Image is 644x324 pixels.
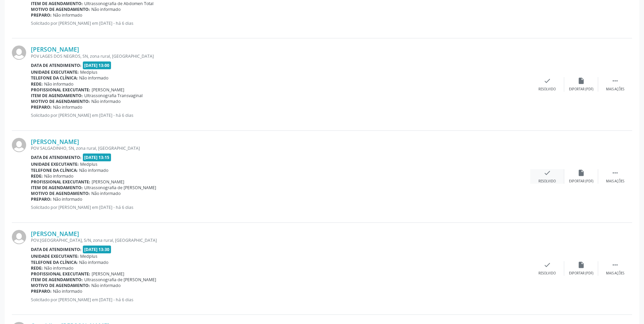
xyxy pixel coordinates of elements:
span: Ultrassonografia Transvaginal [84,93,143,98]
span: Não informado [53,196,82,202]
div: Exportar (PDF) [569,271,593,276]
i: check [544,261,551,269]
b: Telefone da clínica: [31,167,78,173]
div: Resolvido [538,87,556,92]
img: img [12,46,26,60]
b: Rede: [31,81,43,87]
i: check [544,169,551,177]
span: Não informado [91,6,121,12]
i: check [544,77,551,85]
b: Unidade executante: [31,253,79,259]
span: Não informado [44,81,73,87]
div: Mais ações [606,271,624,276]
span: Ultrassonografia de [PERSON_NAME] [84,185,156,191]
span: Não informado [53,104,82,110]
i: insert_drive_file [577,169,585,177]
span: Não informado [79,167,108,173]
b: Rede: [31,173,43,179]
i:  [611,169,619,177]
i:  [611,77,619,85]
div: Resolvido [538,271,556,276]
p: Solicitado por [PERSON_NAME] em [DATE] - há 6 dias [31,204,530,210]
div: POV SALGADINHO, SN, zona rural, [GEOGRAPHIC_DATA] [31,145,530,151]
i: insert_drive_file [577,77,585,85]
span: Não informado [91,191,121,196]
span: [PERSON_NAME] [92,87,124,93]
b: Motivo de agendamento: [31,191,90,196]
b: Preparo: [31,196,52,202]
span: Medplus [80,69,97,75]
span: Não informado [91,98,121,104]
b: Telefone da clínica: [31,259,78,265]
b: Data de atendimento: [31,62,81,68]
b: Unidade executante: [31,69,79,75]
span: [PERSON_NAME] [92,179,124,185]
b: Motivo de agendamento: [31,283,90,288]
span: [PERSON_NAME] [92,271,124,277]
span: Não informado [44,265,73,271]
b: Unidade executante: [31,161,79,167]
a: [PERSON_NAME] [31,46,79,53]
span: Não informado [79,75,108,81]
span: [DATE] 13:15 [83,154,111,161]
span: Não informado [53,12,82,18]
a: [PERSON_NAME] [31,230,79,237]
p: Solicitado por [PERSON_NAME] em [DATE] - há 6 dias [31,112,530,118]
b: Item de agendamento: [31,185,83,191]
span: [DATE] 13:30 [83,246,111,253]
b: Data de atendimento: [31,247,81,252]
div: Exportar (PDF) [569,87,593,92]
b: Preparo: [31,104,52,110]
span: Não informado [53,288,82,294]
div: Exportar (PDF) [569,179,593,184]
a: [PERSON_NAME] [31,138,79,145]
span: Medplus [80,253,97,259]
b: Preparo: [31,288,52,294]
div: Mais ações [606,87,624,92]
div: Resolvido [538,179,556,184]
span: Não informado [91,283,121,288]
b: Item de agendamento: [31,277,83,283]
b: Telefone da clínica: [31,75,78,81]
p: Solicitado por [PERSON_NAME] em [DATE] - há 6 dias [31,297,530,303]
span: Ultrassonografia de Abdomen Total [84,1,153,6]
b: Preparo: [31,12,52,18]
span: Ultrassonografia de [PERSON_NAME] [84,277,156,283]
b: Motivo de agendamento: [31,98,90,104]
b: Data de atendimento: [31,155,81,160]
img: img [12,138,26,152]
b: Profissional executante: [31,179,90,185]
i:  [611,261,619,269]
img: img [12,230,26,244]
div: POV.[GEOGRAPHIC_DATA], S/N, zona rural, [GEOGRAPHIC_DATA] [31,237,530,243]
b: Profissional executante: [31,87,90,93]
b: Motivo de agendamento: [31,6,90,12]
i: insert_drive_file [577,261,585,269]
span: Medplus [80,161,97,167]
span: Não informado [79,259,108,265]
b: Rede: [31,265,43,271]
b: Item de agendamento: [31,1,83,6]
div: POV LAGES DOS NEGROS, SN, zona rural, [GEOGRAPHIC_DATA] [31,53,530,59]
p: Solicitado por [PERSON_NAME] em [DATE] - há 6 dias [31,20,530,26]
span: [DATE] 13:00 [83,61,111,69]
span: Não informado [44,173,73,179]
b: Item de agendamento: [31,93,83,98]
div: Mais ações [606,179,624,184]
b: Profissional executante: [31,271,90,277]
